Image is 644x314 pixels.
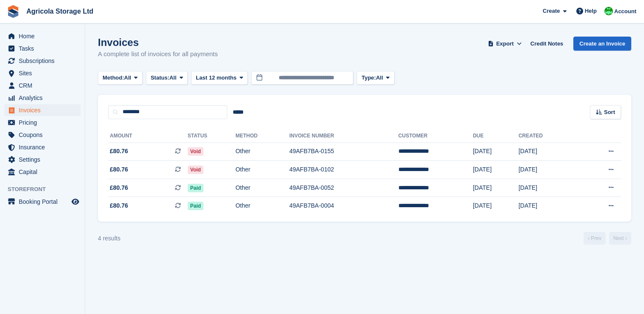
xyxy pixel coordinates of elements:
[146,71,188,85] button: Status: All
[518,161,578,179] td: [DATE]
[496,40,514,48] span: Export
[357,71,394,85] button: Type: All
[23,4,97,18] a: Agricola Storage Ltd
[19,104,70,116] span: Invoices
[19,67,70,79] span: Sites
[604,108,615,117] span: Sort
[110,201,128,210] span: £80.76
[376,74,383,82] span: All
[604,7,613,15] img: Tania Davies
[188,129,235,143] th: Status
[124,74,132,82] span: All
[19,166,70,178] span: Capital
[110,147,128,156] span: £80.76
[4,166,80,178] a: menu
[518,129,578,143] th: Created
[98,49,218,59] p: A complete list of invoices for all payments
[361,74,376,82] span: Type:
[4,80,80,91] a: menu
[4,55,80,67] a: menu
[4,30,80,42] a: menu
[191,71,248,85] button: Last 12 months
[188,147,203,156] span: Void
[19,30,70,42] span: Home
[473,161,518,179] td: [DATE]
[518,143,578,161] td: [DATE]
[289,161,398,179] td: 49AFB7BA-0102
[4,104,80,116] a: menu
[98,37,218,48] h1: Invoices
[473,179,518,197] td: [DATE]
[573,37,631,51] a: Create an Invoice
[19,117,70,128] span: Pricing
[19,55,70,67] span: Subscriptions
[585,7,597,15] span: Help
[4,43,80,54] a: menu
[4,154,80,166] a: menu
[98,234,120,243] div: 4 results
[518,197,578,215] td: [DATE]
[486,37,524,51] button: Export
[527,37,567,51] a: Credit Notes
[19,141,70,153] span: Insurance
[473,197,518,215] td: [DATE]
[235,179,289,197] td: Other
[609,232,631,245] a: Next
[584,232,606,245] a: Previous
[4,141,80,153] a: menu
[19,129,70,141] span: Coupons
[19,43,70,54] span: Tasks
[7,5,20,18] img: stora-icon-8386f47178a22dfd0bd8f6a31ec36ba5ce8667c1dd55bd0f319d3a0aa187defe.svg
[98,71,143,85] button: Method: All
[19,196,70,208] span: Booking Portal
[235,197,289,215] td: Other
[4,117,80,128] a: menu
[103,74,124,82] span: Method:
[188,202,203,210] span: Paid
[4,196,80,208] a: menu
[235,129,289,143] th: Method
[473,143,518,161] td: [DATE]
[4,92,80,104] a: menu
[518,179,578,197] td: [DATE]
[289,179,398,197] td: 49AFB7BA-0052
[196,74,236,82] span: Last 12 months
[188,166,203,174] span: Void
[4,129,80,141] a: menu
[289,143,398,161] td: 49AFB7BA-0155
[8,185,85,194] span: Storefront
[19,154,70,166] span: Settings
[188,184,203,192] span: Paid
[473,129,518,143] th: Due
[108,129,188,143] th: Amount
[235,161,289,179] td: Other
[289,197,398,215] td: 49AFB7BA-0004
[19,80,70,91] span: CRM
[110,165,128,174] span: £80.76
[614,7,636,16] span: Account
[70,197,80,207] a: Preview store
[169,74,177,82] span: All
[151,74,169,82] span: Status:
[235,143,289,161] td: Other
[398,129,473,143] th: Customer
[4,67,80,79] a: menu
[582,232,633,245] nav: Page
[19,92,70,104] span: Analytics
[543,7,560,15] span: Create
[289,129,398,143] th: Invoice Number
[110,183,128,192] span: £80.76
